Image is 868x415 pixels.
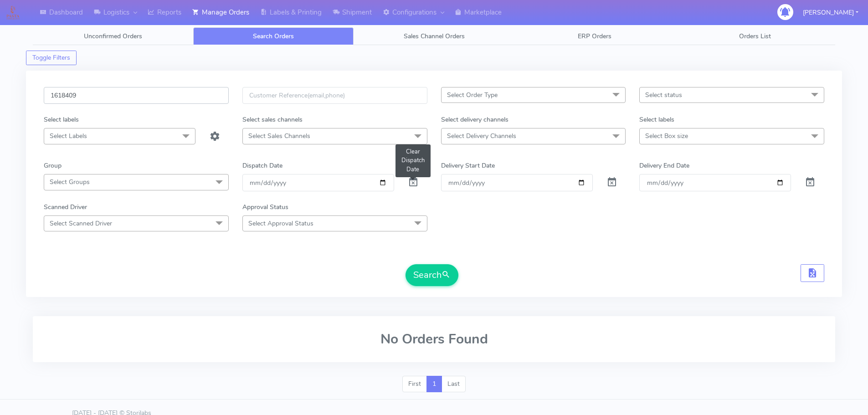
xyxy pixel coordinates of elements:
label: Scanned Driver [44,202,87,212]
span: Select Labels [50,132,87,140]
span: Select Order Type [447,91,498,99]
label: Approval Status [242,202,288,212]
label: Group [44,161,62,170]
span: Select Scanned Driver [50,219,112,228]
a: 1 [426,376,442,392]
label: Select sales channels [242,115,303,124]
input: Order Id [44,87,229,104]
span: Select Groups [50,178,90,186]
span: Select Box size [645,132,688,140]
span: Sales Channel Orders [404,32,465,41]
span: Select status [645,91,682,99]
span: Select Delivery Channels [447,132,516,140]
h2: No Orders Found [44,332,824,347]
label: Select labels [44,115,79,124]
input: Customer Reference(email,phone) [242,87,427,104]
span: Search Orders [253,32,294,41]
span: Unconfirmed Orders [84,32,142,41]
button: Toggle Filters [26,51,77,65]
span: Select Sales Channels [248,132,310,140]
label: Delivery End Date [639,161,689,170]
button: [PERSON_NAME] [796,3,865,22]
label: Select delivery channels [441,115,508,124]
ul: Tabs [33,27,835,45]
label: Select labels [639,115,674,124]
button: Search [406,264,458,286]
label: Delivery Start Date [441,161,495,170]
label: Dispatch Date [242,161,282,170]
span: Select Approval Status [248,219,313,228]
span: Orders List [739,32,771,41]
span: ERP Orders [578,32,611,41]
